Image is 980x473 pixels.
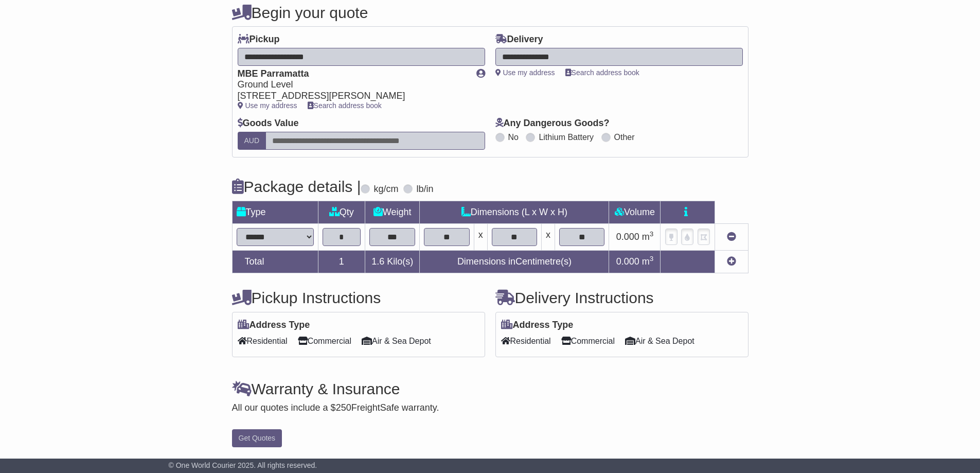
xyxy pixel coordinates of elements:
h4: Warranty & Insurance [232,380,749,397]
a: Add new item [727,256,736,267]
td: Qty [318,201,365,223]
label: Other [614,132,635,142]
a: Search address book [308,101,382,110]
a: Search address book [565,68,639,77]
div: Ground Level [238,79,466,91]
label: Goods Value [238,118,299,129]
a: Remove this item [727,232,736,242]
h4: Pickup Instructions [232,289,485,306]
td: Type [232,201,318,223]
label: No [508,132,519,142]
label: Address Type [501,320,574,331]
h4: Delivery Instructions [495,289,749,306]
label: Address Type [238,320,310,331]
span: © One World Courier 2025. All rights reserved. [169,461,317,469]
td: Total [232,250,318,273]
span: Residential [238,333,288,349]
a: Use my address [238,101,297,110]
span: m [642,256,654,267]
button: Get Quotes [232,429,282,447]
label: lb/in [416,184,433,195]
label: Delivery [495,34,543,45]
label: Lithium Battery [539,132,594,142]
td: 1 [318,250,365,273]
span: Residential [501,333,551,349]
div: MBE Parramatta [238,68,466,80]
span: Air & Sea Depot [362,333,431,349]
td: Kilo(s) [365,250,420,273]
h4: Package details | [232,178,361,195]
span: m [642,232,654,242]
span: 0.000 [616,232,639,242]
sup: 3 [650,230,654,238]
span: Air & Sea Depot [625,333,694,349]
span: 250 [336,402,351,413]
h4: Begin your quote [232,4,749,21]
label: AUD [238,132,266,150]
td: Dimensions in Centimetre(s) [420,250,609,273]
div: [STREET_ADDRESS][PERSON_NAME] [238,91,466,102]
span: 0.000 [616,256,639,267]
td: Volume [609,201,661,223]
a: Use my address [495,68,555,77]
td: x [542,223,555,250]
sup: 3 [650,255,654,262]
td: x [474,223,487,250]
span: 1.6 [371,256,384,267]
div: All our quotes include a $ FreightSafe warranty. [232,402,749,414]
label: Any Dangerous Goods? [495,118,610,129]
label: kg/cm [373,184,398,195]
span: Commercial [298,333,351,349]
label: Pickup [238,34,280,45]
td: Dimensions (L x W x H) [420,201,609,223]
td: Weight [365,201,420,223]
span: Commercial [561,333,615,349]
